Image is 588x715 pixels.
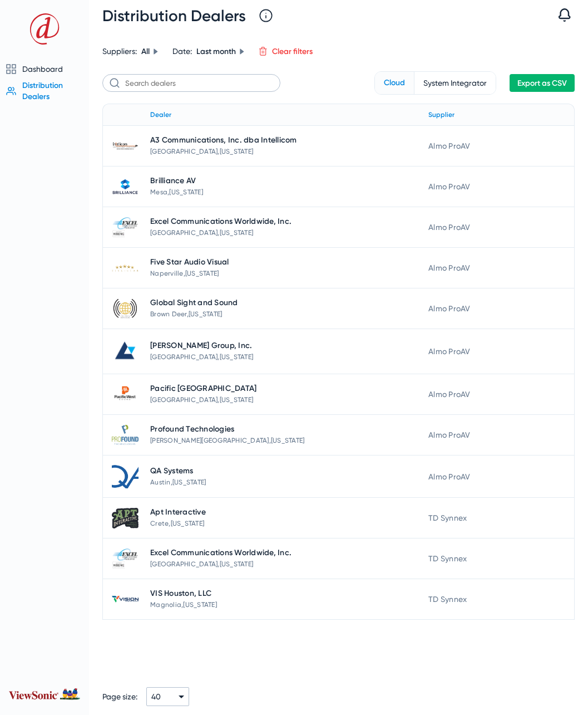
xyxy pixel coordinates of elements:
[172,47,192,56] span: Date:
[414,72,496,94] span: System Integrator
[428,263,471,272] span: Almo ProAV
[150,216,291,227] span: Excel Communications Worldwide, Inc.
[112,179,139,194] img: vh3U59KFLEOr0q7ZGD767Q.png
[112,548,139,569] img: 2qoHe_g2pUCz0cgX2sRpjg.png
[428,182,471,191] span: Almo ProAV
[112,142,139,149] img: MvI2aqtsJk-Sb5I6UDIUhg.jpg
[272,47,313,56] a: Clear filters
[428,109,565,121] div: Supplier
[150,297,238,308] span: Global Sight and Sound
[428,223,471,232] span: Almo ProAV
[150,227,419,238] div: [GEOGRAPHIC_DATA] , [US_STATE]
[428,390,471,399] span: Almo ProAV
[150,308,419,320] div: Brown Deer , [US_STATE]
[141,47,150,56] span: All
[150,599,419,610] div: Magnolia , [US_STATE]
[150,257,229,268] span: Five Star Audio Visual
[510,74,575,92] button: Export as CSV
[196,47,236,56] span: Last month
[150,146,419,157] div: [GEOGRAPHIC_DATA] , [US_STATE]
[150,477,419,488] div: Austin , [US_STATE]
[150,268,419,279] div: Naperville , [US_STATE]
[102,47,137,56] span: Suppliers:
[428,141,471,150] span: Almo ProAV
[9,688,80,700] img: Viewsonic.png
[150,135,297,146] span: A3 Communications, Inc. dba Intellicom
[150,435,419,446] div: [PERSON_NAME][GEOGRAPHIC_DATA] , [US_STATE]
[428,472,471,481] span: Almo ProAV
[150,394,419,405] div: [GEOGRAPHIC_DATA] , [US_STATE]
[150,424,234,435] span: Profound Technologies
[150,109,171,121] div: Dealer
[517,79,567,88] span: Export as CSV
[102,7,246,25] span: Distribution Dealers
[112,338,139,365] img: Gu9tcDYk_EO-ZvHmhJWRXw.png
[102,692,137,701] span: Page size:
[428,109,454,121] div: Supplier
[150,547,291,559] span: Excel Communications Worldwide, Inc.
[151,692,161,701] span: 40
[150,109,419,121] div: Dealer
[22,65,63,74] span: Dashboard
[150,383,256,394] span: Pacific [GEOGRAPHIC_DATA]
[112,298,139,318] img: RkLvOA1Mf0GPBDkdaBJz2g.png
[428,513,467,522] span: TD Synnex
[150,507,206,518] span: Apt Interactive
[22,81,63,101] span: Distribution Dealers
[112,264,139,272] img: 35PhD7i3nke2XzAut1VMuQ.png
[428,347,471,356] span: Almo ProAV
[112,596,139,603] img: 6ZkcjAq2-kWTek6JO1kCgQ.png
[150,187,419,198] div: Mesa , [US_STATE]
[112,425,139,445] img: nFm0LVfFdESyiLUEqS5ilA.png
[112,464,139,488] img: mn5ffuPEO0SXsBpUHoGYEA.png
[375,72,414,94] span: Cloud
[112,384,139,404] img: HzIfZQyjmUSXGkgZC_qehg.jpg
[428,595,467,604] span: TD Synnex
[150,351,419,363] div: [GEOGRAPHIC_DATA] , [US_STATE]
[150,340,252,351] span: [PERSON_NAME] Group, Inc.
[150,518,419,529] div: Crete , [US_STATE]
[428,304,471,313] span: Almo ProAV
[150,588,211,599] span: VIS Houston, LLC
[428,554,467,563] span: TD Synnex
[112,508,139,529] img: HqeYtvU9sEOqWH9RJDLdQA.png
[428,430,471,439] span: Almo ProAV
[150,559,419,570] div: [GEOGRAPHIC_DATA] , [US_STATE]
[102,74,280,92] input: Search dealers
[112,217,139,238] img: 2qoHe_g2pUCz0cgX2sRpjg.png
[150,466,194,477] span: QA Systems
[150,175,196,187] span: Brilliance AV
